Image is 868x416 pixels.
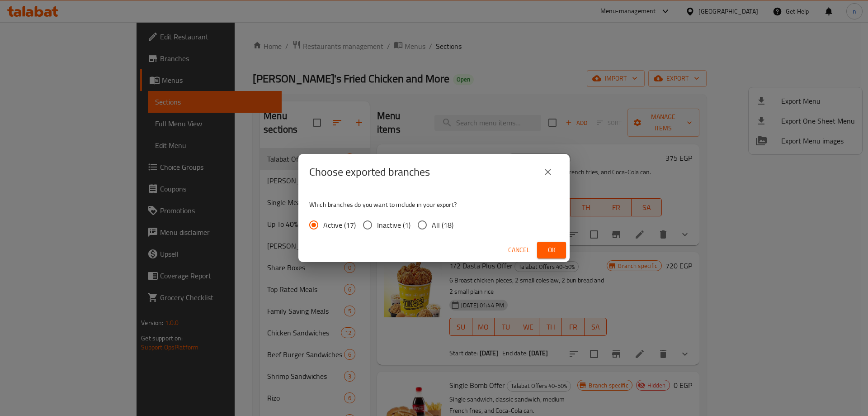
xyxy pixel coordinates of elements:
button: Cancel [505,242,533,258]
span: Inactive (1) [377,220,410,230]
button: Ok [537,242,566,258]
span: Cancel [508,244,530,256]
button: close [537,161,559,183]
h2: Choose exported branches [309,165,430,179]
span: Ok [544,244,559,256]
span: Active (17) [323,220,356,230]
p: Which branches do you want to include in your export? [309,200,559,209]
span: All (18) [432,220,453,230]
